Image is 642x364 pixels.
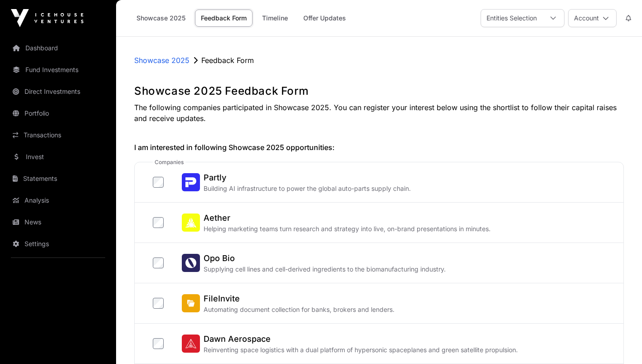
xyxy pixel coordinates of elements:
[134,55,190,66] a: Showcase 2025
[7,234,109,254] a: Settings
[597,320,642,364] iframe: Chat Widget
[204,333,518,345] h2: Dawn Aerospace
[11,9,83,27] img: Icehouse Ventures Logo
[131,10,191,27] a: Showcase 2025
[182,254,200,272] img: Opo Bio
[195,10,253,27] a: Feedback Form
[256,10,294,27] a: Timeline
[7,60,109,80] a: Fund Investments
[204,252,446,265] h2: Opo Bio
[204,212,491,224] h2: Aether
[481,10,542,27] div: Entities Selection
[153,257,164,268] input: Opo BioOpo BioSupplying cell lines and cell-derived ingredients to the biomanufacturing industry.
[153,177,164,188] input: PartlyPartlyBuilding AI infrastructure to power the global auto-parts supply chain.
[204,184,411,193] p: Building AI infrastructure to power the global auto-parts supply chain.
[153,338,164,349] input: Dawn AerospaceDawn AerospaceReinventing space logistics with a dual platform of hypersonic spacep...
[153,298,164,309] input: FileInviteFileInviteAutomating document collection for banks, brokers and lenders.
[7,38,109,58] a: Dashboard
[204,224,491,233] p: Helping marketing teams turn research and strategy into live, on-brand presentations in minutes.
[204,171,411,184] h2: Partly
[568,9,617,27] button: Account
[153,217,164,228] input: AetherAetherHelping marketing teams turn research and strategy into live, on-brand presentations ...
[7,147,109,167] a: Invest
[204,305,394,314] p: Automating document collection for banks, brokers and lenders.
[201,55,254,66] p: Feedback Form
[7,190,109,210] a: Analysis
[182,214,200,232] img: Aether
[7,82,109,102] a: Direct Investments
[182,294,200,312] img: FileInvite
[134,102,624,124] p: The following companies participated in Showcase 2025. You can register your interest below using...
[134,142,624,153] h2: I am interested in following Showcase 2025 opportunities:
[182,173,200,191] img: Partly
[7,169,109,189] a: Statements
[7,125,109,145] a: Transactions
[182,335,200,353] img: Dawn Aerospace
[297,10,352,27] a: Offer Updates
[204,292,394,305] h2: FileInvite
[7,212,109,232] a: News
[204,265,446,274] p: Supplying cell lines and cell-derived ingredients to the biomanufacturing industry.
[153,159,185,166] span: companies
[204,345,518,354] p: Reinventing space logistics with a dual platform of hypersonic spaceplanes and green satellite pr...
[7,103,109,123] a: Portfolio
[134,84,624,98] h1: Showcase 2025 Feedback Form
